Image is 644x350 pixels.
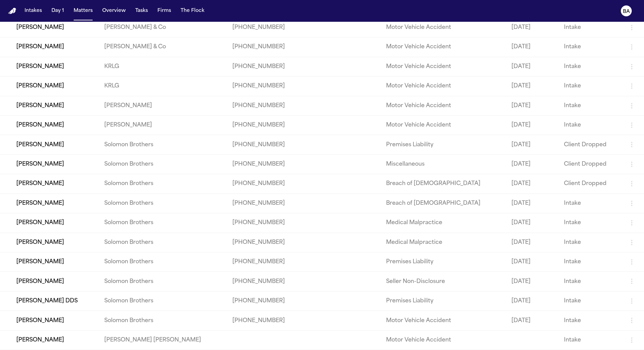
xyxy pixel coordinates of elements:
td: Seller Non-Disclosure [381,272,506,291]
td: Intake [558,213,622,233]
td: [PERSON_NAME] [PERSON_NAME] [99,330,227,350]
td: Client Dropped [558,154,622,174]
td: [PHONE_NUMBER] [227,57,302,76]
td: Solomon Brothers [99,135,227,154]
td: [PERSON_NAME] [99,96,227,115]
td: [PHONE_NUMBER] [227,213,302,233]
td: [DATE] [506,311,559,330]
td: Intake [558,291,622,311]
td: [DATE] [506,77,559,96]
td: Intake [558,272,622,291]
button: Day 1 [49,5,67,17]
td: Solomon Brothers [99,194,227,213]
td: [PERSON_NAME] & Co [99,18,227,37]
td: [DATE] [506,154,559,174]
td: Breach of [DEMOGRAPHIC_DATA] [381,174,506,194]
td: Motor Vehicle Accident [381,96,506,115]
td: [DATE] [506,115,559,135]
button: Overview [99,5,128,17]
td: [PHONE_NUMBER] [227,77,302,96]
td: [PHONE_NUMBER] [227,37,302,57]
td: [PHONE_NUMBER] [227,233,302,252]
td: Motor Vehicle Accident [381,311,506,330]
td: Medical Malpractice [381,213,506,233]
td: Motor Vehicle Accident [381,37,506,57]
td: Solomon Brothers [99,213,227,233]
td: [DATE] [506,233,559,252]
td: Intake [558,18,622,37]
td: [PHONE_NUMBER] [227,311,302,330]
td: Intake [558,77,622,96]
td: Client Dropped [558,174,622,194]
td: [DATE] [506,96,559,115]
td: [DATE] [506,18,559,37]
td: [PHONE_NUMBER] [227,135,302,154]
td: [DATE] [506,252,559,272]
td: Premises Liability [381,135,506,154]
td: Solomon Brothers [99,252,227,272]
td: Client Dropped [558,135,622,154]
td: Motor Vehicle Accident [381,330,506,350]
td: Intake [558,311,622,330]
button: The Flock [178,5,207,17]
td: [PHONE_NUMBER] [227,272,302,291]
td: [DATE] [506,37,559,57]
td: [PHONE_NUMBER] [227,18,302,37]
td: [PHONE_NUMBER] [227,174,302,194]
td: Intake [558,37,622,57]
td: [DATE] [506,272,559,291]
td: [PERSON_NAME] & Co [99,37,227,57]
td: Motor Vehicle Accident [381,115,506,135]
td: [PHONE_NUMBER] [227,194,302,213]
td: [DATE] [506,57,559,76]
td: [DATE] [506,174,559,194]
a: Home [8,8,16,14]
td: Medical Malpractice [381,233,506,252]
td: [DATE] [506,194,559,213]
td: Motor Vehicle Accident [381,57,506,76]
td: Intake [558,57,622,76]
td: Intake [558,233,622,252]
td: [DATE] [506,213,559,233]
button: Matters [71,5,95,17]
td: Premises Liability [381,291,506,311]
td: Motor Vehicle Accident [381,18,506,37]
td: Intake [558,330,622,350]
td: KRLG [99,57,227,76]
td: Solomon Brothers [99,311,227,330]
td: Solomon Brothers [99,174,227,194]
td: Motor Vehicle Accident [381,77,506,96]
td: [PHONE_NUMBER] [227,154,302,174]
td: Solomon Brothers [99,272,227,291]
td: Breach of [DEMOGRAPHIC_DATA] [381,194,506,213]
button: Intakes [22,5,45,17]
td: [PHONE_NUMBER] [227,115,302,135]
button: Firms [155,5,174,17]
td: Solomon Brothers [99,233,227,252]
button: Tasks [133,5,151,17]
td: Solomon Brothers [99,154,227,174]
td: Solomon Brothers [99,291,227,311]
td: [PHONE_NUMBER] [227,96,302,115]
td: [PHONE_NUMBER] [227,291,302,311]
td: [PERSON_NAME] [99,115,227,135]
td: [DATE] [506,291,559,311]
td: Intake [558,252,622,272]
td: Intake [558,96,622,115]
td: [PHONE_NUMBER] [227,252,302,272]
img: Finch Logo [8,8,16,14]
td: Intake [558,115,622,135]
td: KRLG [99,77,227,96]
td: Intake [558,194,622,213]
td: [DATE] [506,135,559,154]
td: Miscellaneous [381,154,506,174]
td: Premises Liability [381,252,506,272]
